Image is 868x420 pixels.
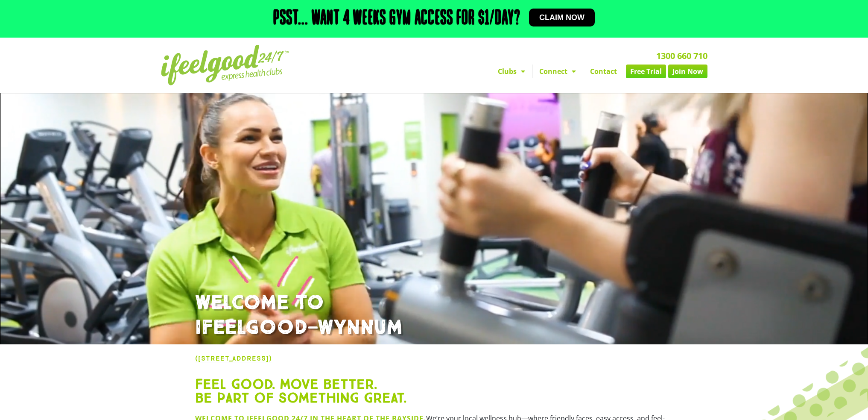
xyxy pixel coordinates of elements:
h2: Feel good. Move better. Be part of something great. [195,377,673,405]
a: Contact [583,65,624,78]
h2: Psst... Want 4 weeks gym access for $1/day? [273,9,520,29]
span: Claim now [539,14,585,21]
a: Clubs [491,65,532,78]
a: 1300 660 710 [656,50,707,62]
nav: Menu [355,65,707,78]
a: Connect [532,65,583,78]
a: Join Now [668,65,707,78]
a: Free Trial [626,65,666,78]
h1: WELCOME TO IFEELGOOD—WYNNUM [195,291,673,340]
a: Claim now [529,9,595,26]
a: ([STREET_ADDRESS]) [195,354,272,362]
